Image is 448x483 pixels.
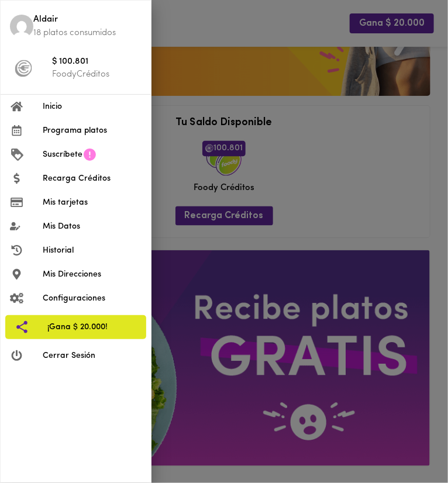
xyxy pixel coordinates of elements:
[43,268,142,281] span: Mis Direcciones
[392,427,448,483] iframe: Messagebird Livechat Widget
[43,149,82,161] span: Suscríbete
[47,321,137,333] span: ¡Gana $ 20.000!
[43,220,142,233] span: Mis Datos
[43,196,142,209] span: Mis tarjetas
[33,13,142,27] span: Aldair
[43,244,142,257] span: Historial
[15,60,32,77] img: foody-creditos-black.png
[52,68,142,81] p: FoodyCréditos
[43,350,142,362] span: Cerrar Sesión
[43,125,142,137] span: Programa platos
[43,172,142,185] span: Recarga Créditos
[52,56,142,69] span: $ 100.801
[43,101,142,113] span: Inicio
[43,292,142,305] span: Configuraciones
[33,27,142,39] p: 18 platos consumidos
